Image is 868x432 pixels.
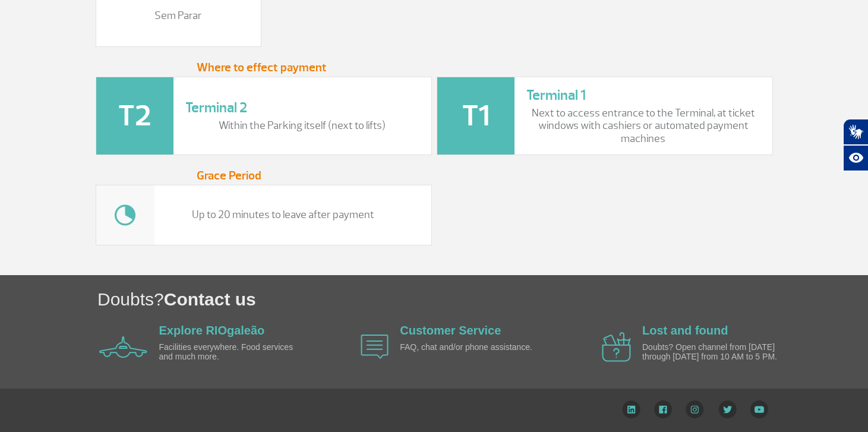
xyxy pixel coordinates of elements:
img: Facebook [654,401,672,418]
h1: Doubts? [97,287,868,311]
p: FAQ, chat and/or phone assistance. [400,343,536,352]
p: Sem Parar [108,10,249,23]
img: airplane icon [99,336,147,358]
h3: Terminal 1 [526,87,760,104]
img: Instagram [686,401,704,418]
img: LinkedIn [622,401,640,418]
h5: Grace Period [197,167,672,185]
p: Doubts? Open channel from [DATE] through [DATE] from 10 AM to 5 PM. [642,343,779,361]
p: Next to access entrance to the Terminal, at ticket windows with cashiers or automated payment mac... [526,107,760,146]
img: YouTube [750,401,768,418]
p: Up to 20 minutes to leave after payment [166,209,400,222]
button: Abrir recursos assistivos. [843,145,868,171]
img: t2-icone.png [96,77,173,154]
h5: Where to effect payment [197,59,672,77]
img: airplane icon [602,332,631,362]
button: Abrir tradutor de língua de sinais. [843,119,868,145]
a: Explore RIOgaleão [159,324,265,337]
a: Lost and found [642,324,728,337]
a: Customer Service [400,324,501,337]
p: Within the Parking itself (next to lifts) [185,119,419,133]
p: Facilities everywhere. Food services and much more. [159,343,296,361]
img: t1-icone.png [437,77,515,154]
h3: Terminal 2 [185,99,419,116]
img: tempo.jpg [96,185,154,245]
span: Contact us [164,289,256,309]
div: Plugin de acessibilidade da Hand Talk. [843,119,868,171]
img: airplane icon [361,335,389,359]
img: Twitter [718,401,737,418]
